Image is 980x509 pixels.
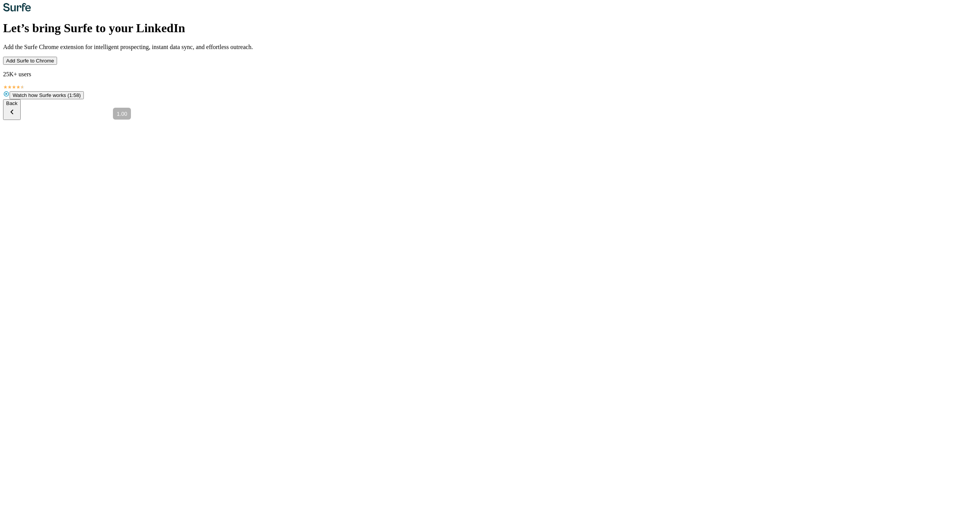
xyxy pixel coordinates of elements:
img: Rating Stars [3,85,25,89]
span: Watch how Surfe works (1:58) [13,92,81,98]
button: Watch how Surfe works (1:58) [10,91,84,99]
h1: Let’s bring Surfe to your LinkedIn [3,21,977,35]
button: Add Surfe to Chrome [3,57,57,65]
p: Add the Surfe Chrome extension for intelligent prospecting, instant data sync, and effortless out... [3,44,977,51]
img: Surfe's logo [3,3,31,11]
p: 25K+ users [3,71,977,78]
button: Back [3,99,21,120]
span: Add Surfe to Chrome [6,58,54,64]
